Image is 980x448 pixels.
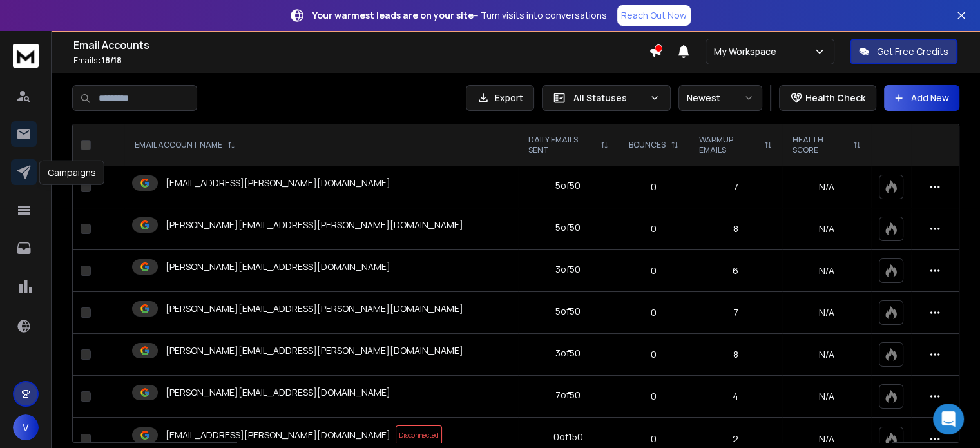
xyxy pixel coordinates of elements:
p: DAILY EMAILS SENT [528,135,596,155]
td: 7 [689,166,782,208]
p: N/A [790,306,863,319]
div: 0 of 150 [553,431,583,443]
p: N/A [790,390,863,403]
p: 0 [626,390,681,403]
p: 0 [626,433,681,445]
span: 18 / 18 [102,55,122,66]
p: N/A [790,433,863,445]
p: [EMAIL_ADDRESS][PERSON_NAME][DOMAIN_NAME] [166,177,390,190]
div: 5 of 50 [555,179,581,192]
button: Add New [884,85,959,111]
p: [EMAIL_ADDRESS][PERSON_NAME][DOMAIN_NAME] [166,429,390,442]
p: 0 [626,306,681,319]
p: HEALTH SCORE [793,135,848,155]
a: Reach Out Now [617,5,691,26]
p: WARMUP EMAILS [699,135,759,155]
td: 6 [689,250,782,292]
div: Open Intercom Messenger [933,404,964,434]
p: N/A [790,180,863,193]
p: 0 [626,264,681,277]
h1: Email Accounts [73,37,649,53]
p: [PERSON_NAME][EMAIL_ADDRESS][DOMAIN_NAME] [166,386,390,399]
button: Export [466,85,534,111]
td: 4 [689,376,782,418]
p: [PERSON_NAME][EMAIL_ADDRESS][PERSON_NAME][DOMAIN_NAME] [166,219,463,231]
p: – Turn visits into conversations [312,9,607,22]
p: 0 [626,222,681,235]
button: V [13,414,39,440]
p: N/A [790,222,863,235]
button: Newest [678,85,762,111]
p: [PERSON_NAME][EMAIL_ADDRESS][PERSON_NAME][DOMAIN_NAME] [166,344,463,357]
p: All Statuses [573,92,644,104]
p: N/A [790,348,863,361]
p: 0 [626,348,681,361]
div: 5 of 50 [555,221,581,234]
p: Reach Out Now [621,9,687,22]
p: BOUNCES [629,140,666,150]
div: 5 of 50 [555,305,581,318]
button: Health Check [779,85,876,111]
p: N/A [790,264,863,277]
p: Get Free Credits [877,45,948,58]
div: 3 of 50 [555,347,581,360]
div: 3 of 50 [555,263,581,276]
div: EMAIL ACCOUNT NAME [135,140,235,150]
p: My Workspace [714,45,782,58]
p: [PERSON_NAME][EMAIL_ADDRESS][PERSON_NAME][DOMAIN_NAME] [166,302,463,315]
p: [PERSON_NAME][EMAIL_ADDRESS][DOMAIN_NAME] [166,260,390,273]
p: Emails : [73,55,649,66]
td: 7 [689,292,782,334]
strong: Your warmest leads are on your site [312,9,474,21]
p: 0 [626,180,681,193]
div: 7 of 50 [555,389,581,402]
p: Health Check [805,92,865,104]
img: logo [13,44,39,68]
div: Campaigns [39,161,104,185]
td: 8 [689,334,782,376]
td: 8 [689,208,782,250]
button: Get Free Credits [850,39,957,64]
span: Disconnected [396,425,442,445]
